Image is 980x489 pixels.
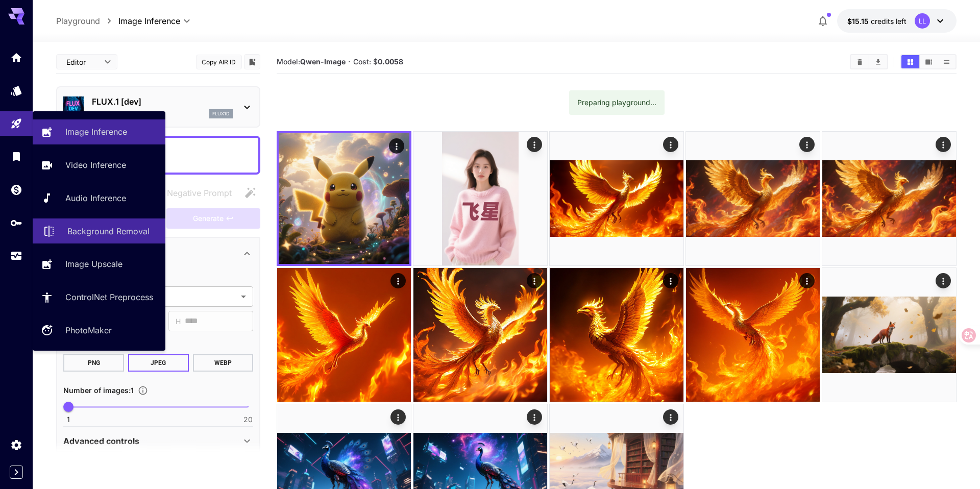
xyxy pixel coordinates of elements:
[390,409,406,425] div: Actions
[663,137,678,152] div: Actions
[837,9,957,33] button: $15.14954
[128,354,189,372] button: JPEG
[33,218,165,243] a: Background Removal
[176,315,181,327] span: H
[663,409,678,425] div: Actions
[413,132,547,265] img: DdOIxJhF1SG+wAAAABJRU5ErkJggg==
[869,55,887,68] button: Download All
[390,273,406,288] div: Actions
[10,117,22,130] div: Playground
[901,55,919,68] button: Show media in grid view
[900,54,957,69] div: Show media in grid viewShow media in video viewShow media in list view
[300,57,346,66] b: Qwen-Image
[92,95,233,108] p: FLUX.1 [dev]
[33,119,165,144] a: Image Inference
[63,354,124,372] button: PNG
[65,192,126,204] p: Audio Inference
[277,57,346,66] span: Model:
[378,57,403,66] b: 0.0058
[33,318,165,343] a: PhotoMaker
[936,273,951,288] div: Actions
[527,409,542,425] div: Actions
[550,132,683,265] img: pYd545fAR54+zkkNYbB4HdxDBynZRvt9CCukteERNLuVfn73fwHyisEpNFyCUQAAAABJRU5ErkJggg==
[686,132,820,265] img: BdKzm+Bne+81AAAAAElFTkSuQmCC
[389,138,404,154] div: Actions
[686,268,820,402] img: 2Q==
[847,17,871,26] span: $15.15
[851,55,869,68] button: Clear All
[847,16,906,27] div: $15.14954
[915,13,930,29] div: LL
[193,354,254,372] button: WEBP
[822,268,956,402] img: 9k=
[277,268,411,402] img: Z
[65,324,112,336] p: PhotoMaker
[167,187,232,199] span: Negative Prompt
[10,183,22,196] div: Wallet
[10,84,22,97] div: Models
[938,55,955,68] button: Show media in list view
[550,268,683,402] img: 2Q==
[33,285,165,310] a: ControlNet Preprocess
[243,414,253,425] span: 20
[33,186,165,211] a: Audio Inference
[577,93,656,112] div: Preparing playground...
[10,250,22,262] div: Usage
[929,440,980,489] iframe: Chat Widget
[353,57,403,66] span: Cost: $
[66,57,98,67] span: Editor
[118,15,180,27] span: Image Inference
[527,273,542,288] div: Actions
[10,150,22,163] div: Library
[56,15,100,27] p: Playground
[936,137,951,152] div: Actions
[10,51,22,64] div: Home
[248,56,257,68] button: Add to library
[920,55,938,68] button: Show media in video view
[65,258,122,270] p: Image Upscale
[10,438,22,451] div: Settings
[10,216,22,229] div: API Keys
[10,466,23,479] button: Expand sidebar
[527,137,542,152] div: Actions
[33,252,165,277] a: Image Upscale
[822,132,956,265] img: 8ANIgDbK2WDb0AAAAASUVORK5CYII=
[134,385,152,396] button: Specify how many images to generate in a single request. Each image generation will be charged se...
[63,386,134,395] span: Number of images : 1
[67,414,70,425] span: 1
[799,137,815,152] div: Actions
[348,56,351,68] p: ·
[212,110,230,117] p: flux1d
[67,225,150,237] p: Background Removal
[56,15,118,27] nav: breadcrumb
[33,153,165,178] a: Video Inference
[63,435,139,447] p: Advanced controls
[850,54,888,69] div: Clear AllDownload All
[65,126,127,138] p: Image Inference
[663,273,678,288] div: Actions
[413,268,547,402] img: 9k=
[65,159,126,171] p: Video Inference
[871,17,906,26] span: credits left
[799,273,815,288] div: Actions
[146,186,240,199] span: Negative prompts are not compatible with the selected model.
[196,55,242,69] button: Copy AIR ID
[279,133,409,264] img: 9k=
[65,291,153,303] p: ControlNet Preprocess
